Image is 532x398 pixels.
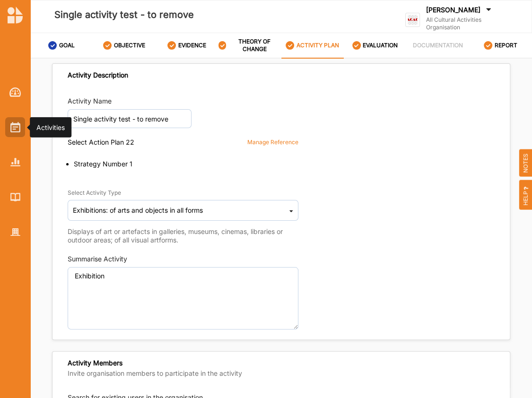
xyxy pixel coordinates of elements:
div: Exhibitions: of arts and objects in all forms [73,207,203,214]
label: OBJECTIVE [114,42,145,49]
div: Activity Description [68,71,128,79]
div: Select Action Plan 22 [68,138,134,147]
label: EVIDENCE [178,42,206,49]
img: Organisation [10,228,20,236]
img: Dashboard [9,87,21,97]
div: Select Activity Type [68,189,121,197]
label: EVALUATION [363,42,398,49]
div: Activity Members [68,359,242,379]
div: Activities [36,122,65,132]
img: Reports [10,158,20,166]
div: Manage Reference [247,138,298,147]
a: Dashboard [5,82,25,102]
img: Library [10,193,20,201]
label: [PERSON_NAME] [426,6,480,14]
label: DOCUMENTATION [413,42,463,49]
label: GOAL [59,42,75,49]
a: Reports [5,152,25,172]
div: Displays of art or artefacts in galleries, museums, cinemas, libraries or outdoor areas; of all v... [68,227,298,244]
label: All Cultural Activities Organisation [426,16,504,31]
label: Invite organisation members to participate in the activity [68,369,242,378]
a: Library [5,187,25,207]
img: Activities [10,122,20,132]
li: Strategy Number 1 [74,160,298,168]
label: REPORT [494,42,517,49]
label: ACTIVITY PLAN [297,42,339,49]
a: Organisation [5,222,25,242]
img: logo [405,13,420,27]
label: THEORY OF CHANGE [228,38,281,53]
div: Summarise Activity [68,254,127,264]
div: Activity Name [68,96,112,106]
textarea: Exhibition [68,267,298,329]
label: Single activity test - to remove [54,7,194,23]
img: logo [8,7,23,24]
a: Activities [5,117,25,137]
